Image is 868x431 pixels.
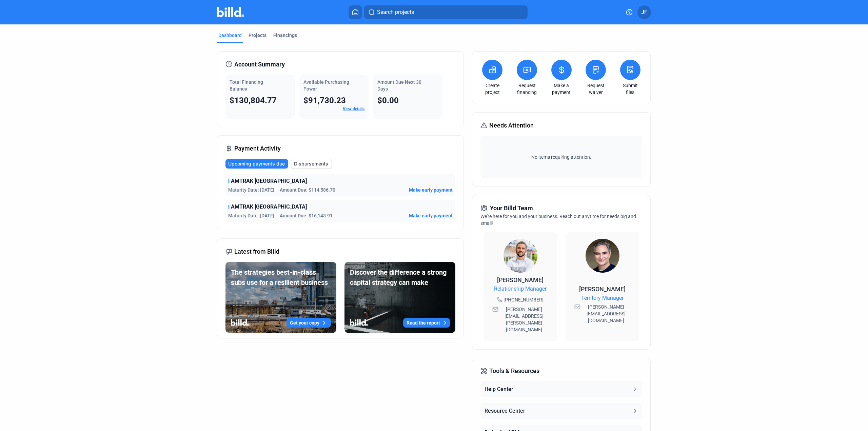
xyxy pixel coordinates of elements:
span: [PERSON_NAME][EMAIL_ADDRESS][PERSON_NAME][DOMAIN_NAME] [500,306,549,333]
a: Submit files [618,82,642,96]
button: Resource Center [480,403,642,419]
span: [PERSON_NAME][EMAIL_ADDRESS][DOMAIN_NAME] [582,303,631,324]
a: Request waiver [584,82,608,96]
span: Tools & Resources [489,366,539,376]
button: Get your copy [287,318,331,328]
span: $130,804.77 [230,96,277,105]
span: Amount Due: $16,143.91 [280,212,333,219]
button: Disbursements [291,159,332,169]
button: Search projects [364,5,528,19]
a: Make a payment [550,82,573,96]
div: Projects [249,32,267,39]
span: [PERSON_NAME] [579,286,626,293]
span: Your Billd Team [490,203,533,213]
span: [PHONE_NUMBER] [504,296,544,303]
span: Account Summary [234,60,285,69]
button: Read the report [403,318,450,328]
span: Upcoming payments due [228,160,285,167]
span: Needs Attention [489,121,534,130]
div: Dashboard [218,32,242,39]
a: Request financing [515,82,539,96]
span: Amount Due: $114,586.70 [280,187,335,193]
img: Territory Manager [586,239,619,273]
a: View details [343,106,364,111]
span: Latest from Billd [234,247,279,256]
span: [PERSON_NAME] [497,276,544,283]
span: AMTRAK [GEOGRAPHIC_DATA] [231,203,307,211]
span: AMTRAK [GEOGRAPHIC_DATA] [231,177,307,185]
span: Territory Manager [581,294,624,302]
span: $91,730.23 [303,96,346,105]
span: Disbursements [294,160,328,167]
img: Billd Company Logo [217,7,244,17]
span: Total Financing Balance [230,79,263,92]
button: JF [637,5,651,19]
span: $0.00 [377,96,399,105]
div: The strategies best-in-class subs use for a resilient business [231,267,331,288]
span: Maturity Date: [DATE] [228,212,274,219]
span: Search projects [377,8,414,16]
div: Financings [273,32,297,39]
img: Relationship Manager [504,239,537,273]
button: Make early payment [409,212,453,219]
span: Payment Activity [234,144,281,153]
div: Help Center [485,385,513,393]
span: Relationship Manager [494,285,547,293]
span: We're here for you and your business. Reach out anytime for needs big and small! [480,214,636,226]
div: Discover the difference a strong capital strategy can make [350,267,450,288]
span: Available Purchasing Power [303,79,349,92]
div: Resource Center [485,407,525,415]
button: Help Center [480,381,642,397]
span: Maturity Date: [DATE] [228,187,274,193]
span: JF [641,8,647,16]
span: Amount Due Next 30 Days [377,79,421,92]
button: Upcoming payments due [225,159,288,169]
button: Make early payment [409,187,453,193]
span: No items requiring attention. [483,154,639,160]
a: Create project [480,82,504,96]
